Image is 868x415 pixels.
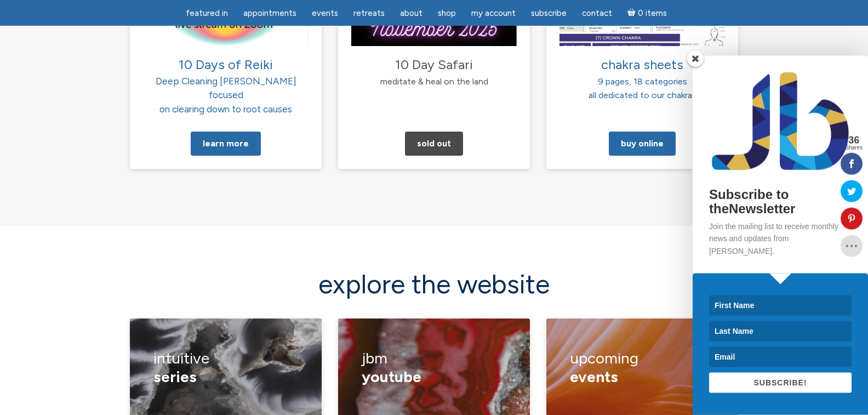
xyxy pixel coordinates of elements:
[601,56,683,72] span: chakra sheets
[438,8,456,18] span: Shop
[575,3,619,24] a: Contact
[471,8,516,18] span: My Account
[400,8,422,18] span: About
[159,104,292,115] span: on clearing down to root causes
[465,3,522,24] a: My Account
[153,367,197,386] span: series
[524,3,573,24] a: Subscribe
[845,145,863,151] span: Shares
[431,3,462,24] a: Shop
[305,3,345,24] a: Events
[845,135,863,145] span: 36
[709,373,852,393] button: SUBSCRIBE!
[531,8,567,18] span: Subscribe
[362,342,507,394] h3: JBM
[638,9,667,18] span: 0 items
[753,378,807,387] span: SUBSCRIBE!
[709,321,852,342] input: Last Name
[179,3,235,24] a: featured in
[130,270,738,299] h2: explore the website
[353,8,385,18] span: Retreats
[405,132,463,156] a: Sold Out
[709,295,852,316] input: First Name
[393,3,429,24] a: About
[395,56,473,72] span: 10 Day Safari
[156,60,296,101] span: Deep Cleaning [PERSON_NAME] focused
[709,220,852,257] p: Join the mailing list to receive monthly news and updates from [PERSON_NAME].
[709,187,852,217] h2: Subscribe to theNewsletter
[362,367,421,386] span: YouTube
[589,90,696,100] span: all dedicated to our chakras
[709,347,852,367] input: Email
[243,8,296,18] span: Appointments
[627,8,638,18] i: Cart
[380,76,488,87] span: meditate & heal on the land
[570,367,618,386] span: events
[237,3,303,24] a: Appointments
[621,2,673,24] a: Cart0 items
[582,8,612,18] span: Contact
[347,3,391,24] a: Retreats
[186,8,228,18] span: featured in
[179,56,273,72] span: 10 Days of Reiki
[153,342,299,394] h3: Intuitive
[598,76,687,87] span: 9 pages, 18 categories
[570,342,715,394] h3: upcoming
[312,8,338,18] span: Events
[191,132,261,156] a: Learn More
